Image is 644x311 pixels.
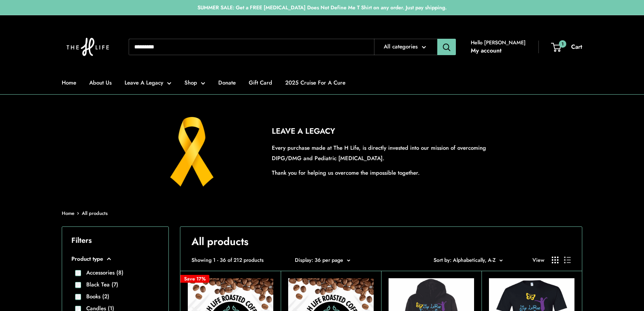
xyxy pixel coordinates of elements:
a: Donate [218,77,236,88]
img: The H Life [62,23,114,71]
p: Every purchase made at The H Life, is directly invested into our mission of overcoming DIPG/DMG a... [272,143,504,164]
span: Display: 36 per page [295,256,343,264]
label: Books (2) [81,292,109,301]
label: Black Tea (7) [81,280,118,289]
button: Search [437,39,456,55]
button: Display products as grid [552,257,558,263]
a: 1 Cart [552,41,582,53]
h1: All products [191,234,571,249]
span: Sort by: Alphabetically, A-Z [434,256,496,264]
span: Cart [571,42,582,51]
label: Accessories (8) [81,269,123,277]
a: All products [82,210,108,217]
span: Showing 1 - 36 of 212 products [191,255,264,265]
a: Leave A Legacy [125,77,171,88]
button: Product type [71,254,159,264]
a: About Us [89,77,112,88]
p: Thank you for helping us overcome the impossible together. [272,168,504,178]
span: Hello [PERSON_NAME] [471,38,526,47]
button: Display: 36 per page [295,255,350,265]
span: Save 17% [180,275,209,283]
nav: Breadcrumb [62,209,108,218]
a: Gift Card [249,77,272,88]
a: Shop [184,77,205,88]
a: 2025 Cruise For A Cure [285,77,345,88]
p: Filters [71,234,159,247]
h2: LEAVE A LEGACY [272,126,504,137]
button: Display products as list [564,257,571,263]
a: Home [62,210,74,217]
a: Home [62,77,76,88]
span: 1 [559,40,566,47]
span: View [532,255,544,265]
button: Sort by: Alphabetically, A-Z [434,255,503,265]
a: My account [471,45,502,56]
input: Search... [129,39,374,55]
